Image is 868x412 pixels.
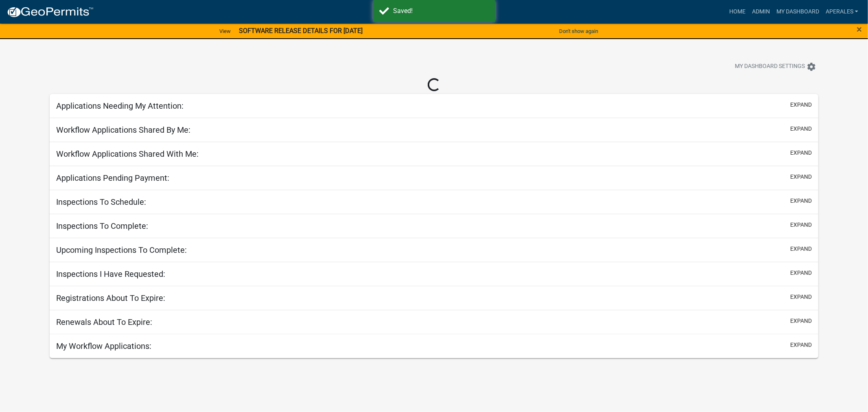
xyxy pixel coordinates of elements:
[56,293,165,303] h5: Registrations About To Expire:
[56,221,148,231] h5: Inspections To Complete:
[790,317,812,325] button: expand
[790,269,812,277] button: expand
[239,27,363,35] strong: SOFTWARE RELEASE DETAILS FOR [DATE]
[726,4,749,20] a: Home
[773,4,822,20] a: My Dashboard
[56,125,190,135] h5: Workflow Applications Shared By Me:
[728,59,823,75] button: My Dashboard Settingssettings
[790,173,812,181] button: expand
[56,341,151,351] h5: My Workflow Applications:
[749,4,773,20] a: Admin
[790,221,812,229] button: expand
[56,149,199,159] h5: Workflow Applications Shared With Me:
[56,197,146,207] h5: Inspections To Schedule:
[56,269,165,279] h5: Inspections I Have Requested:
[556,24,601,38] button: Don't show again
[56,317,152,327] h5: Renewals About To Expire:
[735,62,805,72] span: My Dashboard Settings
[216,24,234,38] a: View
[56,101,184,111] h5: Applications Needing My Attention:
[394,6,489,16] div: Saved!
[56,173,169,183] h5: Applications Pending Payment:
[857,24,862,34] button: Close
[857,24,862,35] span: ×
[790,101,812,109] button: expand
[790,341,812,349] button: expand
[822,4,861,20] a: aperales
[790,197,812,205] button: expand
[790,293,812,301] button: expand
[790,245,812,253] button: expand
[56,245,187,255] h5: Upcoming Inspections To Complete:
[790,125,812,133] button: expand
[807,62,816,72] i: settings
[790,149,812,157] button: expand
